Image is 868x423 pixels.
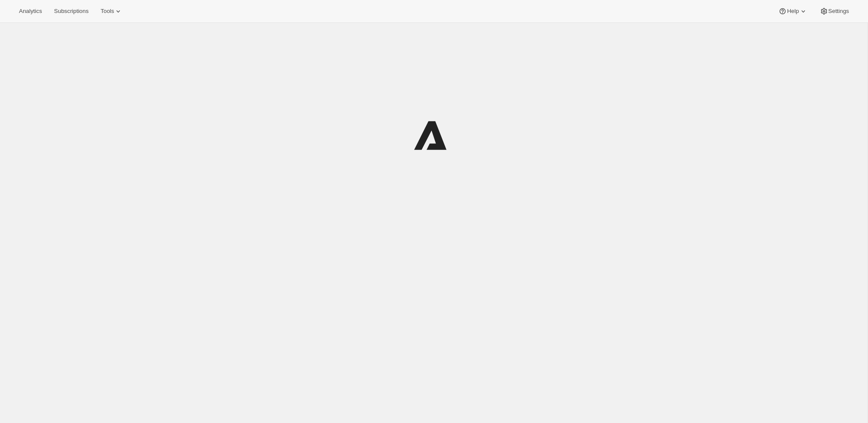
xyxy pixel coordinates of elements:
span: Analytics [19,8,42,15]
span: Settings [828,8,849,15]
button: Tools [95,5,128,17]
button: Analytics [14,5,47,17]
button: Settings [815,5,854,17]
span: Help [787,8,799,15]
button: Help [773,5,812,17]
span: Subscriptions [54,8,88,15]
span: Tools [101,8,114,15]
button: Subscriptions [49,5,94,17]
